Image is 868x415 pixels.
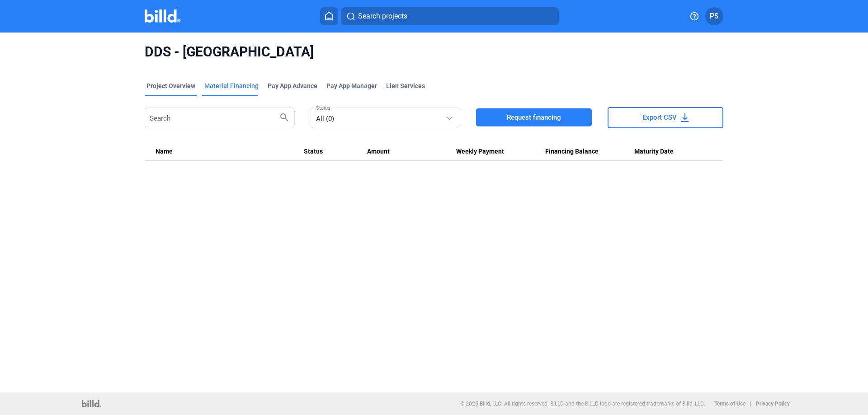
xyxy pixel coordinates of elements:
div: Pay App Advance [268,81,317,90]
div: Financing Balance [545,148,634,156]
div: Maturity Date [634,148,712,156]
img: Billd Company Logo [145,9,180,23]
span: Amount [367,148,390,156]
span: DDS - [GEOGRAPHIC_DATA] [145,43,723,61]
p: © 2025 Billd, LLC. All rights reserved. BILLD and the BILLD logo are registered trademarks of Bil... [460,401,705,407]
div: Status [304,148,368,156]
div: Project Overview [146,81,195,90]
span: Pay App Manager [326,81,377,90]
mat-icon: search [279,112,290,122]
button: Export CSV [608,107,723,128]
span: Financing Balance [545,148,599,156]
span: Search projects [358,11,407,22]
div: Amount [367,148,456,156]
div: Lien Services [386,81,425,90]
div: Material Financing [204,81,259,90]
span: PS [710,11,719,22]
span: All (0) [316,115,334,123]
b: Privacy Policy [756,401,790,407]
span: Name [156,148,173,156]
span: Maturity Date [634,148,674,156]
span: Status [304,148,323,156]
button: Search projects [341,7,559,25]
span: Export CSV [642,113,677,122]
div: Name [156,148,304,156]
p: | [750,401,751,407]
span: Weekly Payment [456,148,504,156]
b: Terms of Use [714,401,745,407]
button: PS [705,7,723,25]
img: logo [82,400,101,407]
button: Request financing [476,108,592,126]
div: Weekly Payment [456,148,545,156]
span: Request financing [507,113,561,122]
